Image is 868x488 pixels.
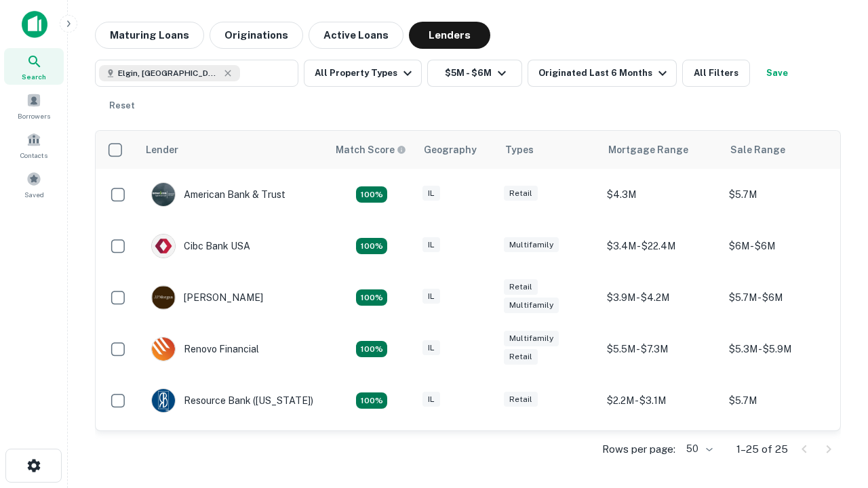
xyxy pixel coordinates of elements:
span: Search [22,71,46,82]
div: Matching Properties: 4, hasApolloMatch: undefined [356,238,387,254]
th: Sale Range [722,131,844,169]
div: Resource Bank ([US_STATE]) [151,388,313,413]
div: IL [422,392,440,407]
div: Geography [424,142,477,158]
div: Multifamily [504,237,559,253]
div: Retail [504,392,538,407]
th: Geography [416,131,497,169]
button: Originated Last 6 Months [528,60,677,87]
p: 1–25 of 25 [736,441,788,457]
th: Mortgage Range [600,131,722,169]
h6: Match Score [336,142,403,157]
div: IL [422,186,440,201]
th: Types [497,131,600,169]
button: $5M - $6M [427,60,522,87]
img: picture [152,338,175,361]
div: Capitalize uses an advanced AI algorithm to match your search with the best lender. The match sco... [336,142,406,157]
a: Saved [4,166,64,203]
div: American Bank & Trust [151,182,285,207]
td: $5.5M - $7.3M [600,323,722,375]
div: Matching Properties: 4, hasApolloMatch: undefined [356,392,387,409]
div: Cibc Bank USA [151,234,250,258]
div: Retail [504,349,538,365]
div: 50 [681,439,715,459]
img: picture [152,286,175,309]
div: Lender [146,142,178,158]
div: Matching Properties: 7, hasApolloMatch: undefined [356,186,387,203]
div: Renovo Financial [151,337,259,361]
button: Save your search to get updates of matches that match your search criteria. [755,60,799,87]
button: Active Loans [309,22,403,49]
iframe: Chat Widget [800,380,868,445]
div: Multifamily [504,298,559,313]
div: Retail [504,279,538,295]
button: All Property Types [304,60,422,87]
div: Multifamily [504,331,559,346]
button: All Filters [682,60,750,87]
td: $5.6M [722,426,844,478]
th: Lender [138,131,328,169]
p: Rows per page: [602,441,675,457]
span: Borrowers [18,110,50,121]
button: Reset [100,92,144,119]
img: picture [152,389,175,412]
div: IL [422,237,440,253]
td: $5.7M - $6M [722,272,844,323]
button: Maturing Loans [95,22,204,49]
span: Contacts [20,150,47,161]
button: Originations [210,22,303,49]
td: $5.7M [722,169,844,220]
td: $5.3M - $5.9M [722,323,844,375]
td: $2.2M - $3.1M [600,375,722,426]
div: [PERSON_NAME] [151,285,263,310]
td: $5.7M [722,375,844,426]
div: Mortgage Range [608,142,688,158]
td: $4.3M [600,169,722,220]
a: Search [4,48,64,85]
td: $3.4M - $22.4M [600,220,722,272]
span: Saved [24,189,44,200]
img: capitalize-icon.png [22,11,47,38]
a: Borrowers [4,87,64,124]
td: $3.9M - $4.2M [600,272,722,323]
div: IL [422,340,440,356]
td: $4M [600,426,722,478]
div: Matching Properties: 4, hasApolloMatch: undefined [356,341,387,357]
a: Contacts [4,127,64,163]
button: Lenders [409,22,490,49]
img: picture [152,183,175,206]
div: Retail [504,186,538,201]
img: picture [152,235,175,258]
div: Originated Last 6 Months [538,65,671,81]
div: IL [422,289,440,304]
div: Sale Range [730,142,785,158]
td: $6M - $6M [722,220,844,272]
div: Matching Properties: 4, hasApolloMatch: undefined [356,289,387,306]
th: Capitalize uses an advanced AI algorithm to match your search with the best lender. The match sco... [328,131,416,169]
span: Elgin, [GEOGRAPHIC_DATA], [GEOGRAPHIC_DATA] [118,67,220,79]
div: Types [505,142,534,158]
